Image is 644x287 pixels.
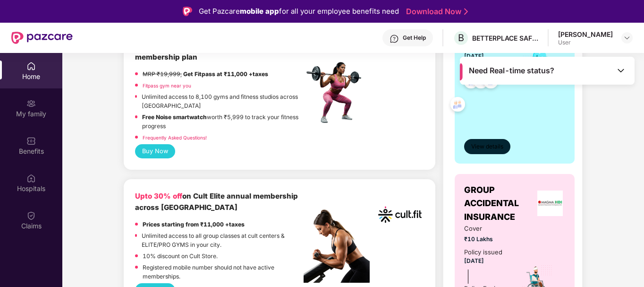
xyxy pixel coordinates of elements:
[183,7,192,16] img: Logo
[142,113,304,130] p: worth ₹5,999 to track your fitness progress
[304,209,370,283] img: pc2.png
[472,34,538,43] div: BETTERPLACE SAFETY SOLUTIONS PRIVATE LIMITED
[464,139,510,154] button: View details
[135,191,182,200] b: Upto 30% off
[143,135,207,140] a: Frequently Asked Questions!
[469,66,554,76] span: Need Real-time status?
[135,191,298,212] b: on Cult Elite annual membership across [GEOGRAPHIC_DATA]
[143,252,218,261] p: 10% discount on Cult Store.
[143,83,191,88] a: Fitpass gym near you
[403,34,426,42] div: Get Help
[142,92,304,110] p: Unlimited access to 8,100 gyms and fitness studios across [GEOGRAPHIC_DATA]
[143,221,245,228] strong: Prices starting from ₹11,000 +taxes
[240,7,279,16] strong: mobile app
[26,136,36,146] img: svg+xml;base64,PHN2ZyBpZD0iQmVuZWZpdHMiIHhtbG5zPSJodHRwOi8vd3d3LnczLm9yZy8yMDAwL3N2ZyIgd2lkdGg9Ij...
[464,183,534,224] span: GROUP ACCIDENTAL INSURANCE
[464,257,484,264] span: [DATE]
[142,113,207,121] strong: Free Noise smartwatch
[558,39,613,46] div: User
[464,235,508,244] span: ₹10 Lakhs
[199,6,399,17] div: Get Pazcare for all your employee benefits need
[26,174,36,183] img: svg+xml;base64,PHN2ZyBpZD0iSG9zcGl0YWxzIiB4bWxucz0iaHR0cDovL3d3dy53My5vcmcvMjAwMC9zdmciIHdpZHRoPS...
[446,94,469,117] img: svg+xml;base64,PHN2ZyB4bWxucz0iaHR0cDovL3d3dy53My5vcmcvMjAwMC9zdmciIHdpZHRoPSI0OC45NDMiIGhlaWdodD...
[11,32,73,44] img: New Pazcare Logo
[183,70,268,78] strong: Get Fitpass at ₹11,000 +taxes
[616,66,626,75] img: Toggle Icon
[464,224,508,234] span: Cover
[537,191,563,216] img: insurerLogo
[26,61,36,71] img: svg+xml;base64,PHN2ZyBpZD0iSG9tZSIgeG1sbnM9Imh0dHA6Ly93d3cudzMub3JnLzIwMDAvc3ZnIiB3aWR0aD0iMjAiIG...
[558,30,613,39] div: [PERSON_NAME]
[143,263,304,281] p: Registered mobile number should not have active memberships.
[458,32,464,43] span: B
[135,144,175,158] button: Buy Now
[406,7,465,17] a: Download Now
[143,70,182,78] del: MRP ₹19,999,
[26,211,36,220] img: svg+xml;base64,PHN2ZyBpZD0iQ2xhaW0iIHhtbG5zPSJodHRwOi8vd3d3LnczLm9yZy8yMDAwL3N2ZyIgd2lkdGg9IjIwIi...
[471,142,503,151] span: View details
[464,7,468,17] img: Stroke
[623,34,631,42] img: svg+xml;base64,PHN2ZyBpZD0iRHJvcGRvd24tMzJ4MzIiIHhtbG5zPSJodHRwOi8vd3d3LnczLm9yZy8yMDAwL3N2ZyIgd2...
[142,231,304,249] p: Unlimited access to all group classes at cult centers & ELITE/PRO GYMS in your city.
[390,34,399,43] img: svg+xml;base64,PHN2ZyBpZD0iSGVscC0zMngzMiIgeG1sbnM9Imh0dHA6Ly93d3cudzMub3JnLzIwMDAvc3ZnIiB3aWR0aD...
[304,60,370,126] img: fpp.png
[459,71,483,94] img: svg+xml;base64,PHN2ZyB4bWxucz0iaHR0cDovL3d3dy53My5vcmcvMjAwMC9zdmciIHdpZHRoPSI0OC45NDMiIGhlaWdodD...
[376,191,424,239] img: cult.png
[464,247,502,257] div: Policy issued
[464,52,484,60] span: [DATE]
[26,99,36,108] img: svg+xml;base64,PHN2ZyB3aWR0aD0iMjAiIGhlaWdodD0iMjAiIHZpZXdCb3g9IjAgMCAyMCAyMCIgZmlsbD0ibm9uZSIgeG...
